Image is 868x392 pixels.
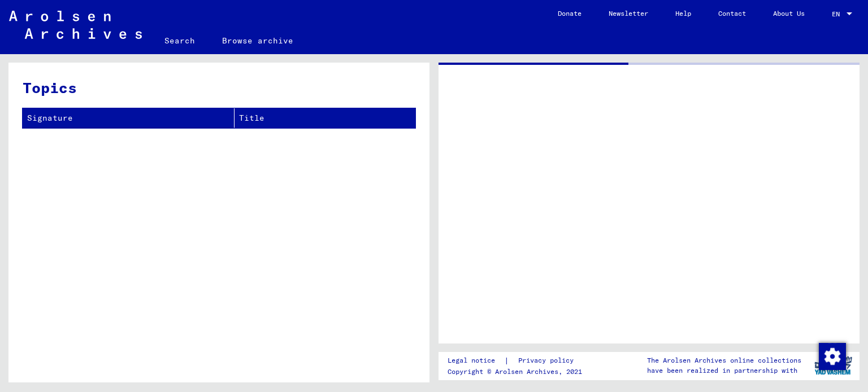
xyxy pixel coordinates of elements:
[647,365,801,376] p: have been realized in partnership with
[448,367,587,377] p: Copyright © Arolsen Archives, 2021
[448,355,587,367] div: |
[9,11,142,39] img: Arolsen_neg.svg
[647,355,801,365] p: The Arolsen Archives online collections
[818,342,845,369] div: Change consent
[819,343,846,370] img: Change consent
[23,77,415,99] h3: Topics
[235,108,415,128] th: Title
[812,351,854,380] img: yv_logo.png
[448,355,504,367] a: Legal notice
[23,108,235,128] th: Signature
[509,355,587,367] a: Privacy policy
[209,27,307,54] a: Browse archive
[832,10,844,18] span: EN
[151,27,209,54] a: Search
